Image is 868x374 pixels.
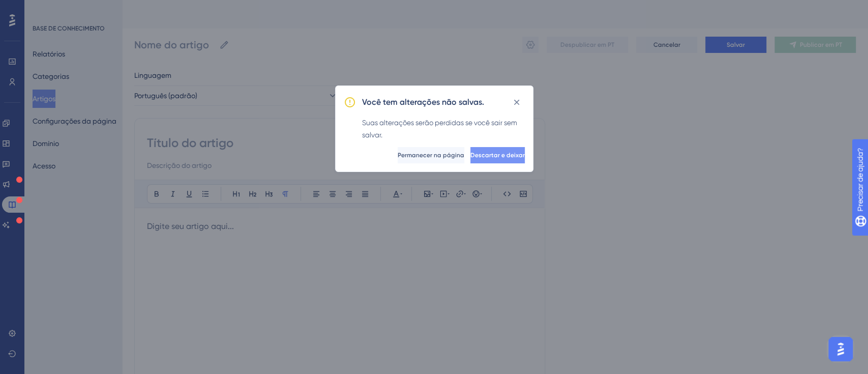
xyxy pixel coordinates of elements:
iframe: Iniciador do Assistente de IA do UserGuiding [825,334,856,364]
font: Descartar e deixar [470,152,525,159]
font: Permanecer na página [398,152,464,159]
font: Suas alterações serão perdidas se você sair sem salvar. [362,119,517,139]
font: Você tem alterações não salvas. [362,97,484,107]
font: Precisar de ajuda? [24,5,87,12]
